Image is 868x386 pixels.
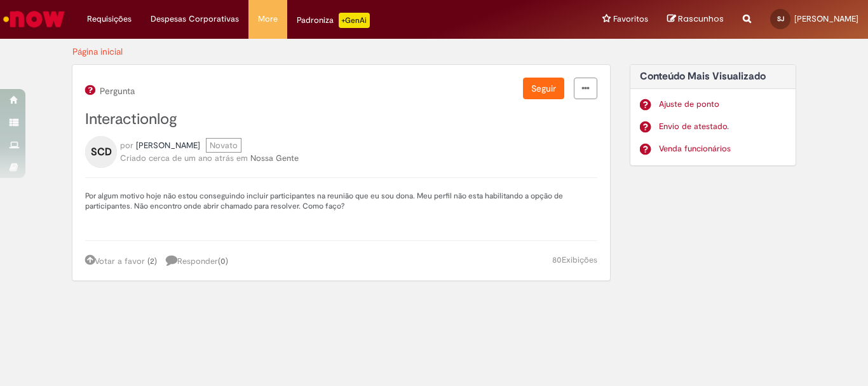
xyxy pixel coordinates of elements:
[136,139,200,152] a: Sara Caroline Da Silva Dantas perfil
[630,64,797,167] div: Conteúdo Mais Visualizado
[250,153,299,163] a: Nossa Gente
[72,46,123,57] a: Página inicial
[678,13,724,25] span: Rascunhos
[659,99,787,111] a: Ajuste de ponto
[523,78,564,99] button: Seguir
[218,256,228,266] span: ( )
[1,6,67,32] img: ServiceNow
[297,13,370,28] div: Padroniza
[562,254,597,265] span: Exibições
[613,13,648,25] span: Favoritos
[149,153,234,163] time: 04/03/2024 13:31:48
[85,191,597,211] p: Por algum motivo hoje não estou conseguindo incluir participantes na reunião que eu sou dona. Meu...
[149,153,234,163] span: cerca de um ano atrás
[339,13,370,28] p: +GenAi
[98,86,135,96] span: Pergunta
[258,13,278,25] span: More
[87,13,132,25] span: Requisições
[120,140,133,151] span: por
[777,15,784,23] span: SJ
[136,140,200,151] span: Sara Caroline Da Silva Dantas perfil
[640,71,787,83] h2: Conteúdo Mais Visualizado
[120,153,146,163] span: Criado
[91,142,112,162] span: SCD
[150,256,154,266] span: 2
[574,78,597,99] a: menu Ações
[206,138,241,153] span: Novato
[220,256,226,266] span: 0
[659,121,787,133] a: Envio de atestado.
[166,254,234,268] a: 1 resposta, clique para responder
[552,254,562,265] span: 80
[85,146,117,156] a: SCD
[85,256,145,266] a: Votar a favor
[166,256,228,266] span: Responder
[794,13,858,24] span: [PERSON_NAME]
[151,13,239,25] span: Despesas Corporativas
[236,153,248,163] span: em
[85,109,177,129] span: Interactionlog
[147,256,157,266] a: (2)
[659,143,787,155] a: Venda funcionários
[667,13,724,25] a: Rascunhos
